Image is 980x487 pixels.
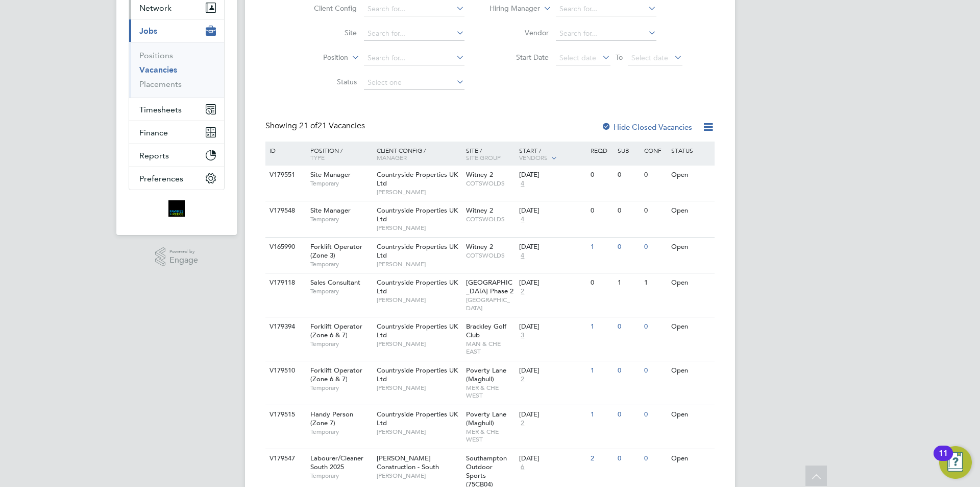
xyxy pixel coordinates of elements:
div: V179510 [267,361,303,380]
span: Temporary [310,215,372,223]
div: 0 [615,361,642,380]
div: Position / [303,142,374,166]
span: Temporary [310,384,372,392]
span: MER & CHE WEST [466,428,514,444]
div: 0 [642,166,668,184]
div: 1 [642,273,668,292]
div: V179548 [267,201,303,220]
span: 21 Vacancies [299,121,365,131]
div: Start / [517,142,588,167]
span: Temporary [310,260,372,268]
span: Select date [559,53,596,62]
a: Vacancies [139,65,177,75]
div: Open [669,317,713,336]
span: 2 [519,287,526,296]
div: 1 [588,238,615,257]
span: 4 [519,215,526,224]
div: V179394 [267,317,303,336]
div: 0 [615,405,642,424]
img: bromak-logo-retina.png [168,200,185,217]
span: Handy Person (Zone 7) [310,410,353,427]
span: Preferences [139,174,183,183]
span: 2 [519,419,526,428]
label: Hide Closed Vacancies [601,122,692,132]
span: Poverty Lane (Maghull) [466,366,506,383]
input: Search for... [556,2,656,16]
div: [DATE] [519,410,585,419]
div: Conf [642,142,668,159]
div: 0 [615,317,642,336]
div: V179551 [267,166,303,184]
div: 1 [588,317,615,336]
div: 0 [588,273,615,292]
span: Labourer/Cleaner South 2025 [310,454,363,471]
div: [DATE] [519,366,585,375]
span: Site Manager [310,206,351,215]
span: Countryside Properties UK Ltd [377,278,458,295]
span: To [612,51,626,64]
span: Vendors [519,153,548,161]
span: Timesheets [139,105,182,114]
div: V179547 [267,449,303,468]
span: Jobs [139,26,157,36]
div: 0 [615,238,642,257]
div: 0 [642,361,668,380]
span: Countryside Properties UK Ltd [377,170,458,188]
button: Reports [129,144,224,167]
div: 0 [642,201,668,220]
a: Powered byEngage [155,247,199,267]
span: Temporary [310,428,372,436]
span: Witney 2 [466,242,493,251]
span: Network [139,3,171,13]
span: [PERSON_NAME] [377,384,461,392]
span: [PERSON_NAME] [377,296,461,304]
div: 0 [642,238,668,257]
span: 4 [519,251,526,260]
div: Status [669,142,713,159]
div: Open [669,201,713,220]
button: Timesheets [129,98,224,121]
span: 3 [519,331,526,340]
span: MAN & CHE EAST [466,340,514,356]
span: Countryside Properties UK Ltd [377,206,458,223]
div: Client Config / [374,142,463,166]
div: ID [267,142,303,159]
div: V179118 [267,273,303,292]
span: [PERSON_NAME] [377,428,461,436]
div: [DATE] [519,454,585,463]
label: Site [298,28,357,37]
a: Positions [139,51,173,60]
label: Position [289,53,348,63]
div: Open [669,361,713,380]
div: V165990 [267,238,303,257]
span: Temporary [310,179,372,188]
span: Powered by [169,247,198,256]
span: COTSWOLDS [466,215,514,223]
div: Showing [265,121,367,131]
span: Site Group [466,153,501,161]
div: [DATE] [519,243,585,251]
div: Site / [463,142,517,166]
span: [PERSON_NAME] [377,472,461,480]
label: Client Config [298,4,357,13]
div: 0 [588,166,615,184]
span: COTSWOLDS [466,251,514,260]
span: Site Manager [310,170,351,179]
label: Hiring Manager [481,4,540,14]
div: V179515 [267,405,303,424]
input: Search for... [364,27,464,41]
div: 1 [615,273,642,292]
span: Countryside Properties UK Ltd [377,242,458,260]
div: [DATE] [519,279,585,287]
span: 4 [519,179,526,188]
span: Engage [169,256,198,265]
span: Brackley Golf Club [466,322,506,339]
div: Open [669,405,713,424]
span: Witney 2 [466,206,493,215]
span: Witney 2 [466,170,493,179]
label: Status [298,77,357,86]
span: 2 [519,375,526,384]
div: 0 [642,317,668,336]
span: [PERSON_NAME] [377,188,461,196]
span: Forklift Operator (Zone 6 & 7) [310,366,362,383]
